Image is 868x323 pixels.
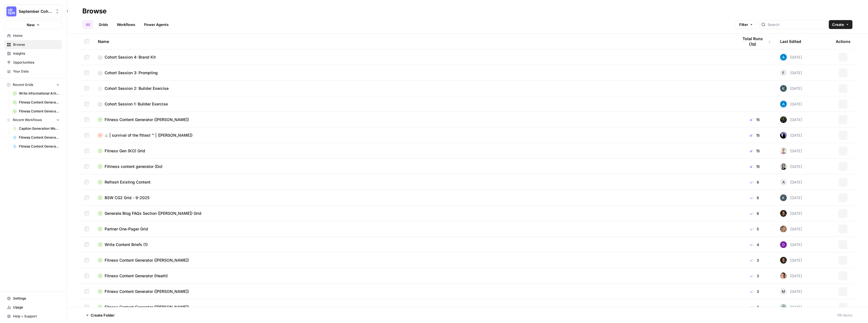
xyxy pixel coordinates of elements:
div: [DATE] [780,257,802,264]
div: [DATE] [780,304,802,310]
span: Help + Support [13,314,60,319]
div: 4 [738,242,771,247]
div: [DATE] [780,210,802,217]
a: Fitness Gen (KO) Grid [98,148,729,154]
div: Actions [836,34,850,49]
a: Workflows [114,20,139,29]
span: Cohort Session 1: Builder Exercise [105,101,168,107]
a: Grids [95,20,111,29]
img: ih2l96ocia25yoe435di93kdhheq [780,304,787,310]
a: Fitness Content Generator Grid [10,98,62,107]
div: [DATE] [780,288,802,295]
div: [DATE] [780,226,802,232]
a: Fitness Content Generator ([PERSON_NAME]) [10,133,62,142]
span: September Cohort [19,9,52,14]
div: [DATE] [780,116,802,123]
button: Recent Workflows [4,116,62,124]
a: Cohort Session 4: Brand Kit [98,54,729,60]
img: o3cqybgnmipr355j8nz4zpq1mc6x [780,101,787,107]
span: BSW CG2 Grid - 9-2025 [105,195,149,201]
a: Caption Generation Workflow Sample [10,124,62,133]
span: Fitness Content Generator ([PERSON_NAME]) [105,304,189,310]
a: Fitness Content Generator Grid (1) [10,107,62,116]
span: Opportunities [13,60,60,65]
a: Cohort Session 3: Prompting [98,70,729,76]
button: Recent Grids [4,81,62,89]
a: Write Informational Article [10,89,62,98]
a: Fitness Content Generator [10,142,62,151]
span: Fittness content generator (Do) [105,164,162,169]
span: Cohort Session 3: Prompting [105,70,158,76]
button: New [4,21,62,29]
span: Fitness Content Generator ([PERSON_NAME]) [19,135,60,140]
button: Workspace: September Cohort [4,4,62,18]
div: [DATE] [780,241,802,248]
a: Fitness Content Generator ([PERSON_NAME]) [98,304,729,310]
div: Name [98,34,729,49]
span: ♨︎ | survival of the fittest ™ | ([PERSON_NAME]) [105,132,193,138]
div: 118 Items [837,312,852,318]
img: x87odwm75j6mrgqvqpjakro4pmt4 [780,241,787,248]
a: BSW CG2 Grid - 9-2025 [98,195,729,201]
button: Help + Support [4,312,62,321]
span: Browse [13,42,60,47]
span: Fitness Content Generator Grid [19,100,60,105]
span: Fitness Content Generator Grid (1) [19,109,60,114]
div: 5 [738,226,771,232]
a: Fitness Content Generator ([PERSON_NAME]) [98,117,729,122]
div: [DATE] [780,179,802,185]
img: 2n4aznk1nq3j315p2jgzsow27iki [780,163,787,170]
div: [DATE] [780,132,802,139]
span: Filter [739,22,748,27]
a: ♨︎ | survival of the fittest ™ | ([PERSON_NAME]) [98,132,729,138]
a: Cohort Session 1: Builder Exercise [98,101,729,107]
a: Write Content Briefs (1) [98,242,729,247]
a: Fitness Content Generator ([PERSON_NAME]) [98,257,729,263]
a: Opportunities [4,58,62,67]
span: Fitness Content Generator [19,144,60,149]
a: Fittness content generator (Do) [98,164,729,169]
a: Partner One-Pager Grid [98,226,729,232]
div: [DATE] [780,54,802,61]
img: yb40j7jvyap6bv8k3d2kukw6raee [780,257,787,264]
span: Generate Blog FAQs Section ([PERSON_NAME]) Grid [105,211,201,216]
div: [DATE] [780,194,802,201]
span: Refresh Existing Content [105,179,151,185]
img: gx5re2im8333ev5sz1r7isrbl6e6 [780,132,787,139]
div: [DATE] [780,69,802,76]
span: Fitness Content Generator ([PERSON_NAME]) [105,289,189,294]
span: Home [13,33,60,38]
a: Settings [4,294,62,303]
button: Create [829,20,852,29]
img: o3cqybgnmipr355j8nz4zpq1mc6x [780,54,787,61]
span: F [782,70,785,76]
div: 3 [738,273,771,279]
div: 6 [738,179,771,185]
img: 8rfigfr8trd3cogh2dvqan1u3q31 [780,226,787,232]
img: September Cohort Logo [6,6,16,16]
img: wnnsdyqcbyll0xvaac1xmfh8kzbf [780,85,787,92]
span: Write Content Briefs (1) [105,242,148,247]
a: All [82,20,93,29]
img: 3d8pdhys1cqbz9tnb8hafvyhrehi [780,273,787,279]
a: Your Data [4,67,62,76]
span: Write Informational Article [19,91,60,96]
a: Power Agents [141,20,172,29]
div: [DATE] [780,101,802,107]
a: Home [4,31,62,40]
button: Create Folder [82,311,118,320]
div: 15 [738,117,771,122]
span: Fitness Content Generator ([PERSON_NAME]) [105,257,189,263]
span: Insights [13,51,60,56]
img: yb40j7jvyap6bv8k3d2kukw6raee [780,210,787,217]
span: Partner One-Pager Grid [105,226,148,232]
a: Generate Blog FAQs Section ([PERSON_NAME]) Grid [98,211,729,216]
div: 6 [738,211,771,216]
div: 15 [738,148,771,154]
span: M [782,289,785,294]
button: Filter [736,20,757,29]
div: 15 [738,164,771,169]
div: Total Runs (7d) [738,34,771,49]
input: Search [768,22,824,27]
div: Browse [82,7,107,16]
